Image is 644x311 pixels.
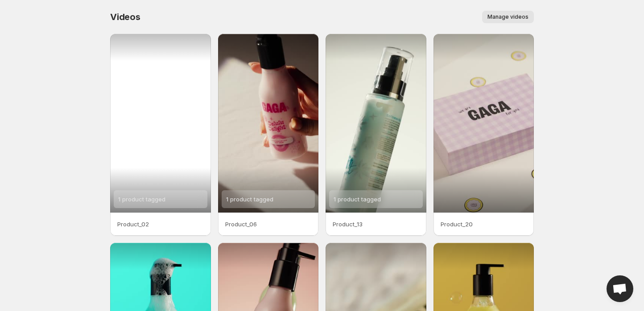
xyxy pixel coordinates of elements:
[110,12,140,22] span: Videos
[226,196,273,203] span: 1 product tagged
[225,220,312,229] p: Product_06
[607,275,633,302] a: Open chat
[441,220,527,229] p: Product_20
[333,220,419,229] p: Product_13
[487,13,528,20] span: Manage videos
[334,196,381,203] span: 1 product tagged
[118,196,165,203] span: 1 product tagged
[117,220,204,229] p: Product_02
[482,11,534,23] button: Manage videos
